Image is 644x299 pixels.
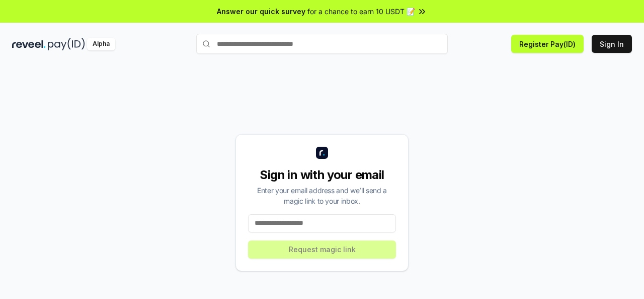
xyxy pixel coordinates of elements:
span: Answer our quick survey [217,6,305,17]
img: pay_id [48,38,85,50]
button: Register Pay(ID) [511,35,584,53]
img: reveel_dark [12,38,46,50]
span: for a chance to earn 10 USDT 📝 [307,6,415,17]
button: Sign In [592,35,632,53]
img: logo_small [316,147,328,159]
div: Enter your email address and we’ll send a magic link to your inbox. [248,185,396,206]
div: Alpha [87,38,115,50]
div: Sign in with your email [248,167,396,183]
